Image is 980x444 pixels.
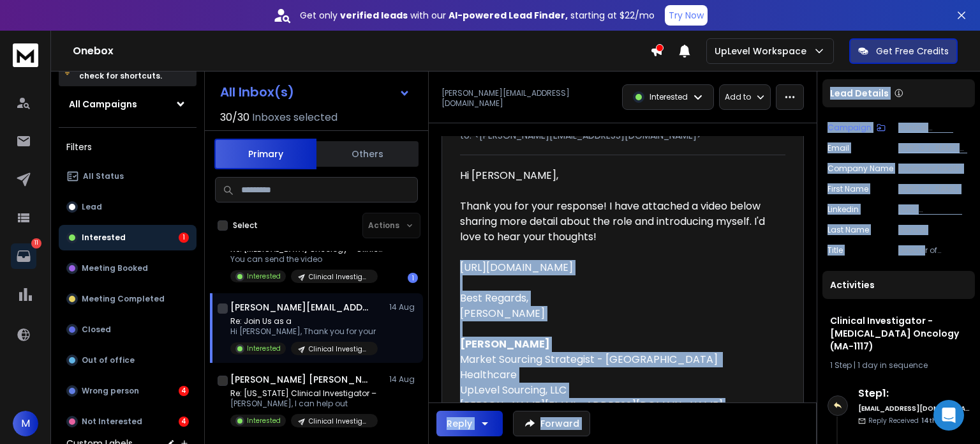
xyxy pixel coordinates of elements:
div: UpLevel Sourcing, LLC [460,383,775,398]
h1: [PERSON_NAME][EMAIL_ADDRESS][DOMAIN_NAME] [230,301,371,314]
p: Meeting Booked [82,263,148,273]
div: Activities [822,271,975,299]
p: Re: Join Us as a [230,316,378,326]
p: [PERSON_NAME][EMAIL_ADDRESS][DOMAIN_NAME] [898,143,970,153]
p: Re: [US_STATE] Clinical Investigator – [230,388,378,399]
p: Lead [82,202,102,212]
a: 11 [11,243,36,269]
div: 1 [408,273,418,283]
p: Add to [725,92,751,102]
div: 4 [179,386,189,396]
p: Clinical Investigator - [MEDICAL_DATA] Oncology (MA-1117) [309,417,370,426]
span: 30 / 30 [220,110,249,125]
span: 1 day in sequence [857,360,928,371]
div: 1 [179,233,189,243]
p: Reply Received [868,416,953,425]
div: | [830,360,967,371]
div: Best Regards, [460,291,775,306]
p: Director of [MEDICAL_DATA] [898,245,970,256]
button: All Status [59,164,197,189]
h6: Step 1 : [858,386,970,401]
button: M [13,411,38,436]
div: Hi [PERSON_NAME], [460,168,775,183]
h6: [EMAIL_ADDRESS][DOMAIN_NAME] [858,404,970,413]
p: [URL][DOMAIN_NAME][PERSON_NAME] [898,204,970,215]
strong: AI-powered Lead Finder, [449,9,568,22]
p: [PERSON_NAME], I can help out [230,399,378,409]
p: Bansal [898,225,970,235]
button: Meeting Booked [59,256,197,281]
p: Lead Details [830,87,889,100]
p: 14 Aug [389,374,418,385]
button: Meeting Completed [59,286,197,312]
div: [URL][DOMAIN_NAME] [460,260,775,275]
p: Clinical Investigator - [MEDICAL_DATA] Oncology (MA-1117) [898,123,970,133]
p: Interested [82,233,126,243]
button: Get Free Credits [849,38,958,64]
p: Clinical Investigator - [MEDICAL_DATA] Oncology (MA-1117) [309,272,370,282]
p: Campaign [828,123,872,133]
p: Clinical Investigator - [MEDICAL_DATA] Oncology (MA-1117) [309,344,370,354]
button: All Campaigns [59,91,197,117]
p: Closed [82,325,111,335]
p: 14 Aug [389,302,418,312]
button: Reply [436,411,503,436]
p: 11 [31,238,41,249]
div: [PERSON_NAME][EMAIL_ADDRESS][DOMAIN_NAME] [460,398,775,413]
p: Endeavor Health [898,164,970,174]
p: [PERSON_NAME] [898,184,970,194]
button: Wrong person4 [59,378,197,404]
p: Interested [247,344,281,353]
h1: Clinical Investigator - [MEDICAL_DATA] Oncology (MA-1117) [830,314,967,353]
p: Email [828,143,849,153]
p: Wrong person [82,386,139,396]
button: Try Now [665,5,708,26]
p: Out of office [82,355,135,365]
div: Reply [447,417,472,430]
p: Interested [650,92,688,102]
h3: Inboxes selected [252,110,338,125]
p: Interested [247,416,281,425]
h1: Onebox [73,43,650,59]
p: Try Now [669,9,704,22]
strong: [PERSON_NAME] [460,337,550,351]
p: Interested [247,272,281,281]
h1: [PERSON_NAME] [PERSON_NAME] [230,373,371,386]
div: Market Sourcing Strategist - [GEOGRAPHIC_DATA] Healthcare [460,352,775,383]
p: Not Interested [82,417,142,427]
h1: All Inbox(s) [220,86,294,98]
p: Get only with our starting at $22/mo [300,9,655,22]
button: All Inbox(s) [210,79,420,105]
strong: verified leads [340,9,408,22]
h3: Filters [59,138,197,156]
label: Select [233,220,258,231]
span: 14th, Aug [921,416,953,425]
p: First Name [828,184,868,194]
h1: All Campaigns [69,98,137,111]
button: Out of office [59,348,197,373]
button: Not Interested4 [59,409,197,434]
button: Primary [214,139,316,169]
p: [PERSON_NAME][EMAIL_ADDRESS][DOMAIN_NAME] [442,88,614,109]
p: UpLevel Workspace [715,45,812,57]
button: Interested1 [59,225,197,250]
div: Open Intercom Messenger [933,400,964,431]
p: All Status [83,171,124,181]
button: Campaign [828,123,886,133]
span: 1 Step [830,360,852,371]
img: logo [13,43,38,67]
button: Forward [513,411,590,436]
div: Thank you for your response! I have attached a video below sharing more detail about the role and... [460,199,775,245]
div: 4 [179,417,189,427]
p: Company Name [828,164,893,174]
p: Hi [PERSON_NAME], Thank you for your [230,326,378,337]
p: Get Free Credits [876,45,949,57]
p: Last Name [828,225,869,235]
button: Closed [59,317,197,342]
p: linkedin [828,204,859,215]
p: title [828,245,843,256]
p: Meeting Completed [82,294,165,304]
